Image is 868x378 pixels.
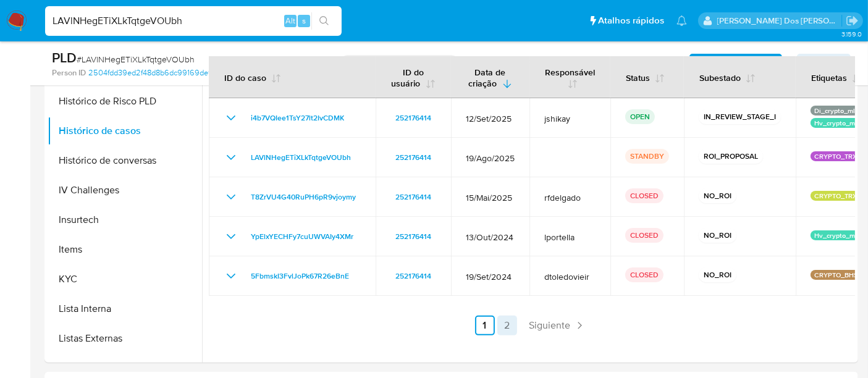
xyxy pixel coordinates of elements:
b: AML Data Collector [698,54,773,73]
input: Pesquise usuários ou casos... [45,13,342,29]
b: PLD [52,48,77,67]
button: search-icon [311,12,337,30]
b: Person ID [52,67,86,78]
p: STANDBY - ROI PROPOSAL [340,55,458,72]
span: Atalhos rápidos [598,14,664,27]
span: 3.159.0 [841,29,862,39]
button: Insurtech [48,205,202,235]
button: KYC [48,264,202,294]
span: s [302,15,306,27]
button: Items [48,235,202,264]
button: Listas Externas [48,324,202,353]
span: Ações [806,54,830,73]
button: Ações [797,54,851,73]
button: Lista Interna [48,294,202,324]
span: # LAVlNHegETiXLkTqtgeVOUbh [77,53,195,65]
a: 2504fdd39ed2f48d8b6dc99169de9425 [88,67,235,78]
p: renato.lopes@mercadopago.com.br [717,15,842,27]
span: Alt [285,15,295,27]
button: AML Data Collector [689,54,782,73]
button: Histórico de casos [48,116,202,146]
a: Sair [846,14,859,27]
button: IV Challenges [48,175,202,205]
a: Notificações [676,15,687,26]
button: Histórico de conversas [48,146,202,175]
button: Histórico de Risco PLD [48,86,202,116]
